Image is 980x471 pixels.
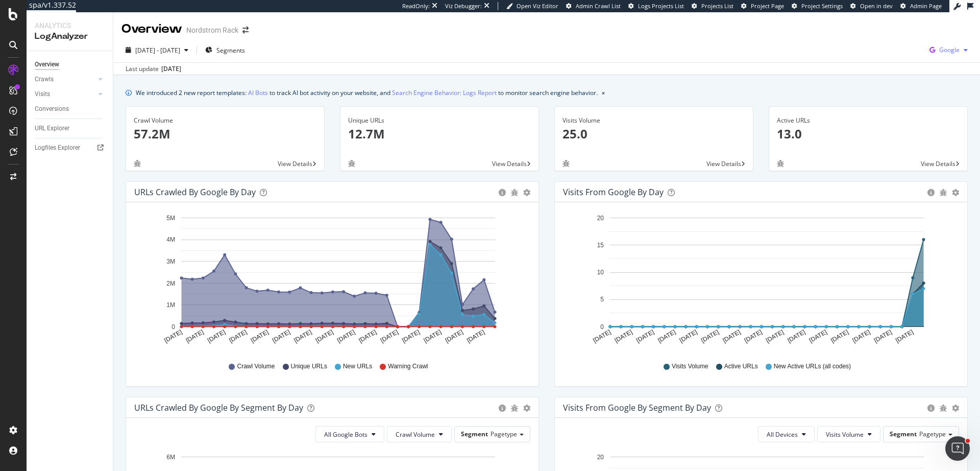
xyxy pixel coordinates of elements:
[35,31,105,42] div: LogAnalyzer
[700,328,720,344] text: [DATE]
[491,430,517,438] span: Pagetype
[692,2,733,10] a: Projects List
[134,116,316,125] div: Crawl Volume
[576,2,621,10] span: Admin Crawl List
[135,46,180,55] span: [DATE] - [DATE]
[445,2,482,10] div: Viz Debugger:
[291,362,327,371] span: Unique URLs
[927,189,935,196] div: circle-info
[35,89,50,100] div: Visits
[201,42,249,58] button: Segments
[35,74,95,85] a: Crawls
[388,362,428,371] span: Warning Crawl
[628,2,684,10] a: Logs Projects List
[940,405,947,412] div: bug
[808,328,828,344] text: [DATE]
[336,328,356,344] text: [DATE]
[850,2,893,10] a: Open in dev
[706,159,741,168] span: View Details
[562,125,745,143] p: 25.0
[925,42,972,58] button: Google
[134,125,316,143] p: 57.2M
[600,296,604,303] text: 5
[927,405,935,412] div: circle-info
[523,189,530,196] div: gear
[161,64,181,74] div: [DATE]
[35,20,105,31] div: Analytics
[656,328,677,344] text: [DATE]
[563,403,711,413] div: Visits from Google By Segment By Day
[278,159,312,168] span: View Details
[873,328,893,344] text: [DATE]
[724,362,758,371] span: Active URLs
[597,269,604,276] text: 10
[635,328,655,344] text: [DATE]
[402,2,430,10] div: ReadOnly:
[348,116,531,125] div: Unique URLs
[614,328,634,344] text: [DATE]
[777,116,960,125] div: Active URLs
[134,160,141,167] div: bug
[743,328,764,344] text: [DATE]
[765,328,785,344] text: [DATE]
[860,2,893,10] span: Open in dev
[134,210,527,352] div: A chart.
[35,143,106,153] a: Logfiles Explorer
[121,20,182,38] div: Overview
[121,42,192,58] button: [DATE] - [DATE]
[900,2,942,10] a: Admin Page
[777,125,960,143] p: 13.0
[387,426,452,442] button: Crawl Volume
[600,323,604,331] text: 0
[166,237,175,244] text: 4M
[134,403,303,413] div: URLs Crawled by Google By Segment By Day
[166,215,175,222] text: 5M
[126,87,968,98] div: info banner
[952,189,959,196] div: gear
[465,328,486,344] text: [DATE]
[185,328,205,344] text: [DATE]
[939,45,960,54] span: Google
[379,328,400,344] text: [DATE]
[166,301,175,309] text: 1M
[35,74,54,85] div: Crawls
[566,2,621,10] a: Admin Crawl List
[851,328,872,344] text: [DATE]
[186,25,238,35] div: Nordstrom Rack
[597,242,604,249] text: 15
[638,2,684,10] span: Logs Projects List
[314,328,335,344] text: [DATE]
[741,2,784,10] a: Project Page
[134,187,256,197] div: URLs Crawled by Google by day
[35,104,69,114] div: Conversions
[315,426,384,442] button: All Google Bots
[678,328,699,344] text: [DATE]
[166,258,175,265] text: 3M
[248,87,268,98] a: AI Bots
[499,405,506,412] div: circle-info
[461,430,488,438] span: Segment
[940,189,947,196] div: bug
[758,426,815,442] button: All Devices
[499,189,506,196] div: circle-info
[826,430,864,439] span: Visits Volume
[292,328,313,344] text: [DATE]
[444,328,464,344] text: [DATE]
[563,210,955,352] svg: A chart.
[952,405,959,412] div: gear
[751,2,784,10] span: Project Page
[523,405,530,412] div: gear
[597,215,604,222] text: 20
[357,328,378,344] text: [DATE]
[786,328,806,344] text: [DATE]
[228,328,248,344] text: [DATE]
[35,123,69,134] div: URL Explorer
[206,328,227,344] text: [DATE]
[348,125,531,143] p: 12.7M
[35,59,59,70] div: Overview
[563,187,664,197] div: Visits from Google by day
[672,362,708,371] span: Visits Volume
[774,362,851,371] span: New Active URLs (all codes)
[921,159,955,168] span: View Details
